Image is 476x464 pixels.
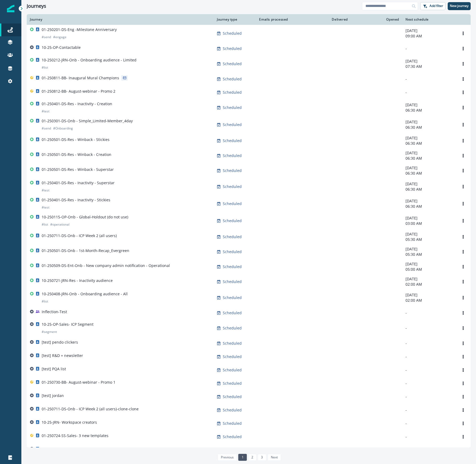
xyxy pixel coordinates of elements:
[42,393,64,398] p: [test] jordan
[405,198,452,204] p: [DATE]
[42,167,114,172] p: 01-250501-DS-Res - Winback - Superstar
[459,75,467,83] button: Options
[405,310,452,316] p: -
[223,325,242,331] p: Scheduled
[27,163,471,178] a: 01-250501-DS-Res - Winback - SuperstarScheduled-[DATE]06:30 AMOptions
[42,205,49,210] p: # test
[405,141,452,146] p: 06:30 AM
[223,407,242,413] p: Scheduled
[405,171,452,176] p: 06:30 AM
[27,133,471,148] a: 01-250501-DS-Res - Winback - StickiesScheduled-[DATE]06:30 AMOptions
[405,156,452,161] p: 06:30 AM
[405,282,452,287] p: 02:00 AM
[354,17,399,22] div: Opened
[405,135,452,141] p: [DATE]
[223,138,242,143] p: Scheduled
[53,34,67,40] p: # engage
[27,178,471,195] a: 01-250401-DS-Res - Inactivity - Superstar#testScheduled-[DATE]06:30 AMOptions
[223,421,242,426] p: Scheduled
[27,148,471,163] a: 01-250501-DS-Res - Winback - CreationScheduled-[DATE]06:30 AMOptions
[42,137,110,142] p: 01-250501-DS-Res - Winback - Stickies
[42,89,115,94] p: 01-250812-BB- August-webinar - Promo 2
[405,108,452,113] p: 06:30 AM
[405,102,452,108] p: [DATE]
[405,267,452,272] p: 05:00 AM
[459,446,467,454] button: Options
[27,403,471,417] a: 01-250711-DS-Onb - ICP Week 2 (all users)-clone-cloneScheduled--Options
[223,90,242,95] p: Scheduled
[405,261,452,267] p: [DATE]
[42,75,119,81] p: 01-250811-BB- Inaugural Mural Champions
[405,215,452,221] p: [DATE]
[53,126,73,131] p: # Onboarding
[405,252,452,257] p: 05:30 AM
[405,341,452,346] p: -
[223,105,242,110] p: Scheduled
[405,181,452,187] p: [DATE]
[42,446,54,452] p: Legacy
[459,29,467,37] button: Options
[459,379,467,387] button: Options
[405,237,452,242] p: 05:30 AM
[258,454,266,461] a: Page 3
[27,274,471,289] a: 10-250721-JRN-Res - Inactivity audienceScheduled-[DATE]02:00 AMOptions
[459,263,467,271] button: Options
[50,222,69,227] p: # operational
[42,101,112,107] p: 01-250401-DS-Res - Inactivity - Creation
[459,324,467,332] button: Options
[459,88,467,96] button: Options
[459,233,467,241] button: Options
[459,294,467,302] button: Options
[27,417,471,430] a: 10-25-JRN- Workspace creatorsScheduled--Options
[238,454,247,461] a: Page 1 is your current page
[420,2,446,10] button: Add filter
[27,42,471,55] a: 10-25-OP-ContactableScheduled--Options
[223,381,242,386] p: Scheduled
[405,17,452,22] div: Next schedule
[42,57,136,63] p: 10-250212-JRN-Onb - Onboarding audience - Limited
[248,454,256,461] a: Page 2
[405,367,452,373] p: -
[42,366,66,372] p: [test] PQA list
[27,337,471,350] a: [test] pendo clickersScheduled--Options
[405,407,452,413] p: -
[223,234,242,239] p: Scheduled
[27,377,471,390] a: 01-250730-BB- August-webinar - Promo 1Scheduled--Options
[405,46,452,51] p: -
[42,152,111,157] p: 01-250501-DS-Res - Winback - Creation
[42,322,93,327] p: 10-25-OP-Sales- ICP Segment
[268,454,281,461] a: Next page
[42,109,49,114] p: # test
[27,229,471,244] a: 01-250711-DS-Onb - ICP Week 2 (all users)Scheduled-[DATE]05:30 AMOptions
[405,76,452,82] p: -
[42,299,48,304] p: # list
[405,231,452,237] p: [DATE]
[459,278,467,286] button: Options
[459,104,467,112] button: Options
[405,298,452,303] p: 02:00 AM
[405,221,452,226] p: 03:00 AM
[459,339,467,347] button: Options
[223,168,242,173] p: Scheduled
[42,188,49,193] p: # test
[42,291,128,297] p: 10-250408-JRN-Onb - Onboarding audience - All
[223,122,242,127] p: Scheduled
[405,246,452,252] p: [DATE]
[405,204,452,209] p: 06:30 AM
[459,121,467,129] button: Options
[27,244,471,259] a: 01-250501-DS-Onb - 1st-Month-Recap_EvergreenScheduled-[DATE]05:30 AMOptions
[405,434,452,439] p: -
[430,4,443,8] p: Add filter
[27,350,471,363] a: [test] R&D + newsletterScheduled--Options
[405,292,452,298] p: [DATE]
[223,354,242,359] p: Scheduled
[223,367,242,373] p: Scheduled
[42,118,133,124] p: 01-250301-DS-Onb - Simple_Limited-Member_4day
[27,99,471,116] a: 01-250401-DS-Res - Inactivity - Creation#testScheduled-[DATE]06:30 AMOptions
[459,45,467,53] button: Options
[405,125,452,130] p: 06:30 AM
[27,430,471,443] a: 01-250724-SS-Sales- 3 new templatesScheduled--Options
[405,354,452,359] p: -
[459,60,467,68] button: Options
[42,27,117,32] p: 01-250201-DS-Eng -Milestone Anniversary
